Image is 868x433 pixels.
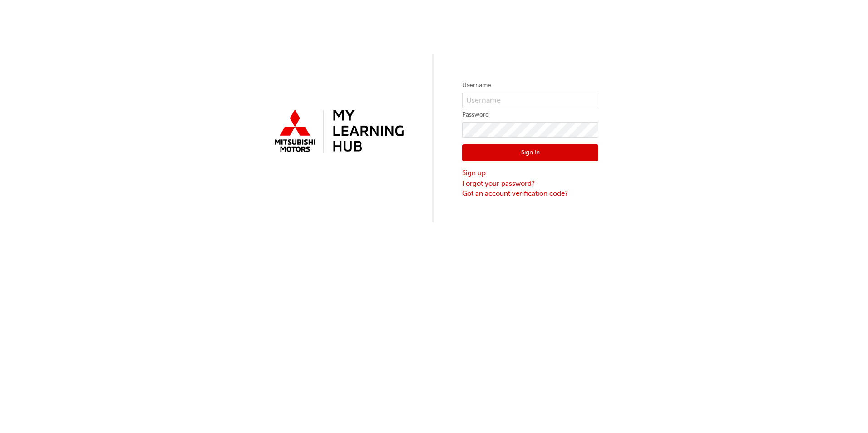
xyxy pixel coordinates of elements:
input: Username [462,93,598,108]
label: Password [462,109,598,120]
a: Got an account verification code? [462,188,598,199]
img: mmal [270,106,406,157]
a: Forgot your password? [462,178,598,189]
a: Sign up [462,168,598,178]
button: Sign In [462,144,598,162]
label: Username [462,80,598,91]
